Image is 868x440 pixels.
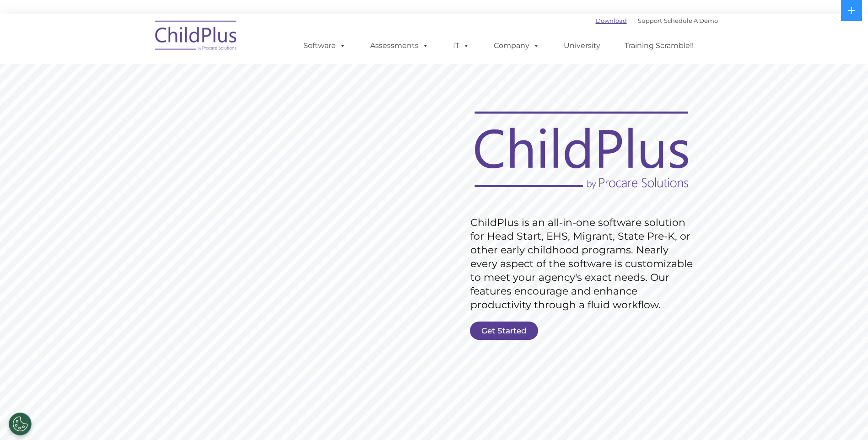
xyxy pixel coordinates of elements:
[485,37,549,55] a: Company
[294,37,355,55] a: Software
[361,37,438,55] a: Assessments
[596,17,718,24] font: |
[555,37,609,55] a: University
[718,341,868,440] iframe: Chat Widget
[9,413,32,435] button: Cookies Settings
[470,216,697,312] rs-layer: ChildPlus is an all-in-one software solution for Head Start, EHS, Migrant, State Pre-K, or other ...
[444,37,479,55] a: IT
[664,17,718,24] a: Schedule A Demo
[615,37,703,55] a: Training Scramble!!
[151,14,242,60] img: ChildPlus by Procare Solutions
[596,17,627,24] a: Download
[470,322,538,340] a: Get Started
[638,17,662,24] a: Support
